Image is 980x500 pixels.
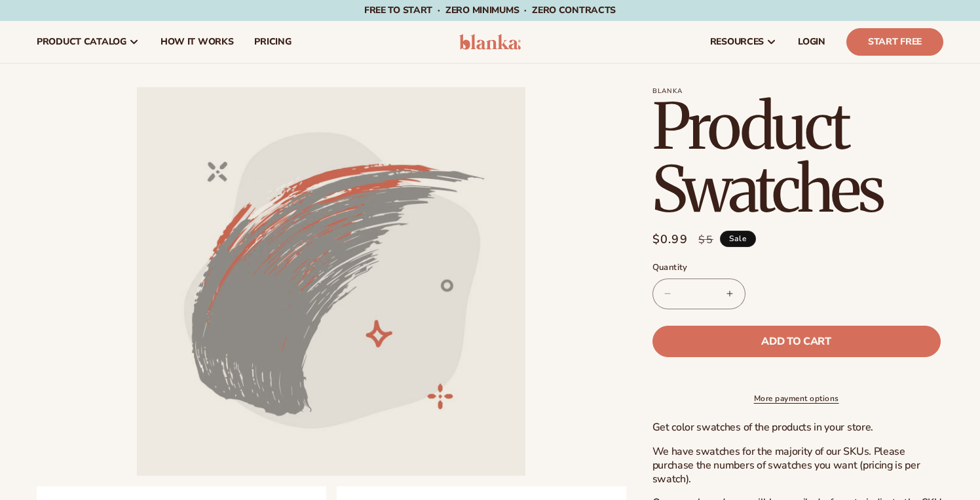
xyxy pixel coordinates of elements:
[761,336,831,347] span: Add to cart
[652,95,943,221] h1: Product Swatches
[846,28,943,56] a: Start Free
[459,34,521,50] img: logo
[652,393,941,404] a: More payment options
[364,4,616,16] span: Free to start · ZERO minimums · ZERO contracts
[700,21,787,63] a: resources
[254,37,291,47] span: pricing
[244,21,301,63] a: pricing
[787,21,836,63] a: LOGIN
[798,37,825,47] span: LOGIN
[160,37,234,47] span: How It Works
[720,231,756,247] span: Sale
[710,37,764,47] span: resources
[150,21,244,63] a: How It Works
[652,261,941,275] label: Quantity
[37,37,126,47] span: product catalog
[698,232,713,248] s: $5
[652,445,943,486] p: We have swatches for the majority of our SKUs. Please purchase the numbers of swatches you want (...
[652,231,688,248] span: $0.99
[26,21,150,63] a: product catalog
[652,421,943,434] p: Get color swatches of the products in your store.
[652,326,941,357] button: Add to cart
